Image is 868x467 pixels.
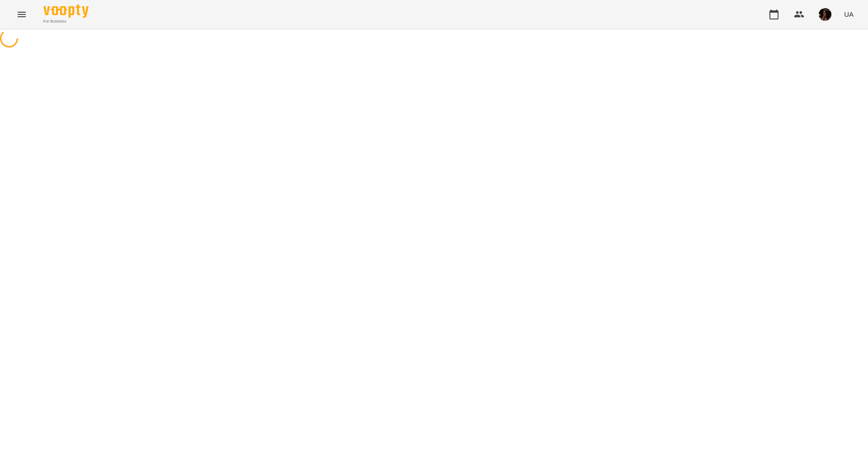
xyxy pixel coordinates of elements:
img: Voopty Logo [43,5,89,18]
button: Menu [11,4,33,25]
span: UA [844,10,854,19]
img: 1b79b5faa506ccfdadca416541874b02.jpg [819,8,831,21]
span: For Business [43,19,89,24]
button: UA [840,6,857,23]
